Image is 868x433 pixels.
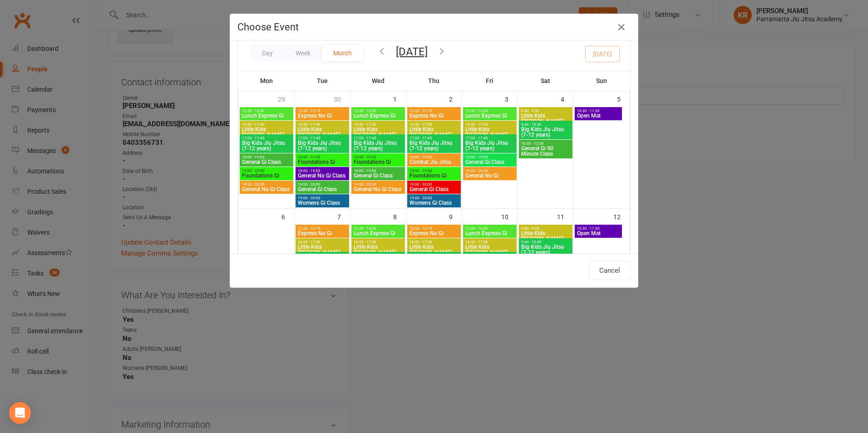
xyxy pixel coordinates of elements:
div: Open Intercom Messenger [9,402,31,424]
span: 9:00 - 9:30 [521,226,571,231]
span: 18:00 - 19:00 [353,155,403,159]
span: 12:30 - 13:30 [353,109,403,113]
span: Big Kids Jiu Jitsu (7-12 years) [409,140,459,151]
span: 12:30 - 13:30 [353,226,403,231]
button: [DATE] [396,45,428,58]
span: 18:00 - 19:00 [409,169,459,173]
div: 1 [393,91,406,106]
span: 18:00 - 19:00 [297,155,347,159]
button: Close [614,20,629,34]
span: Combat Jiu Jitsu [409,159,459,165]
span: General No Gi [465,173,515,178]
span: Lunch Express Gi [465,113,515,118]
div: 8 [393,209,406,224]
span: 18:00 - 19:00 [353,169,403,173]
span: Little Kids [PERSON_NAME] [409,127,459,138]
span: Little Kids [PERSON_NAME] [353,244,403,255]
span: 9:45 - 10:30 [521,123,571,127]
span: 16:30 - 17:00 [297,123,347,127]
span: 18:00 - 19:00 [242,155,291,159]
span: Big Kids Jiu Jitsu (7-12 years) [521,244,571,255]
th: Sat [518,71,573,90]
div: 2 [449,91,462,106]
div: 6 [281,209,294,224]
th: Wed [350,71,406,90]
span: 16:30 - 17:00 [353,240,403,244]
div: 12 [613,209,630,224]
span: 9:00 - 9:30 [521,109,571,113]
span: Womens Gi Class [297,200,347,206]
div: 29 [278,91,294,106]
span: General Gi 90 Minute Class [521,146,571,157]
span: Foundations Gi [409,173,459,178]
span: Open Mat [577,113,621,118]
span: General Gi Class [465,159,515,165]
span: 16:30 - 17:00 [297,240,347,244]
div: 10 [501,209,518,224]
span: General No Gi Class [242,187,291,192]
div: 11 [557,209,573,224]
span: 17:00 - 17:45 [353,136,403,140]
button: Week [284,45,322,61]
span: 18:00 - 19:00 [465,155,515,159]
span: 17:00 - 17:45 [242,136,291,140]
div: 3 [505,91,518,106]
span: Lunch Express Gi [353,113,403,118]
span: Express No Gi [409,231,459,236]
div: 4 [561,91,573,106]
span: 19:00 - 20:00 [353,182,403,187]
span: 16:30 - 17:00 [465,123,515,127]
span: 9:45 - 10:30 [521,240,571,244]
span: 10:30 - 12:00 [521,142,571,146]
span: Big Kids Jiu Jitsu (7-12 years) [465,140,515,151]
span: Little Kids [PERSON_NAME] [521,231,571,241]
span: 12:30 - 13:15 [297,226,347,231]
span: 17:00 - 17:45 [297,136,347,140]
span: General No Gi Class [353,187,403,192]
th: Sun [573,71,630,90]
th: Mon [238,71,294,90]
span: 19:00 - 20:00 [242,182,291,187]
span: Little Kids [PERSON_NAME] [465,127,515,138]
th: Thu [406,71,462,90]
span: Big Kids Jiu Jitsu (7-12 years) [521,127,571,138]
span: 16:30 - 17:00 [242,123,291,127]
span: 12:30 - 13:30 [465,226,515,231]
span: General Gi Class [353,173,403,178]
span: 12:30 - 13:15 [297,109,347,113]
div: 7 [337,209,350,224]
button: Day [251,45,284,61]
span: 16:30 - 17:00 [409,240,459,244]
span: 10:30 - 11:30 [577,226,621,231]
span: 19:00 - 20:00 [297,182,347,187]
span: 16:30 - 17:00 [353,123,403,127]
span: General Gi Class [242,159,291,165]
span: 19:00 - 20:00 [465,169,515,173]
th: Fri [462,71,518,90]
div: 9 [449,209,462,224]
div: 30 [334,91,350,106]
span: Big Kids Jiu Jitsu (7-12 years) [297,140,347,151]
span: 16:30 - 17:00 [465,240,515,244]
span: 12:30 - 13:15 [409,226,459,231]
span: 12:30 - 13:30 [242,109,291,113]
span: Foundations Gi [297,159,347,165]
span: Lunch Express Gi [242,113,291,118]
span: Open Mat [577,231,621,236]
span: 19:00 - 20:00 [297,196,347,200]
span: Little Kids [PERSON_NAME] [297,244,347,255]
span: 18:00 - 19:00 [409,155,459,159]
span: Foundations Gi [353,159,403,165]
button: Month [322,45,363,61]
span: 17:00 - 17:45 [465,136,515,140]
span: General No Gi Class [297,173,347,178]
span: Express No Gi [297,231,347,236]
span: General Gi Class [297,187,347,192]
span: Little Kids [PERSON_NAME] [409,244,459,255]
span: Foundations Gi [242,173,291,178]
span: Little Kids [PERSON_NAME] [297,127,347,138]
span: 19:00 - 20:00 [409,196,459,200]
span: 18:00 - 19:00 [297,169,347,173]
span: 12:30 - 13:15 [409,109,459,113]
span: 19:00 - 20:00 [409,182,459,187]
